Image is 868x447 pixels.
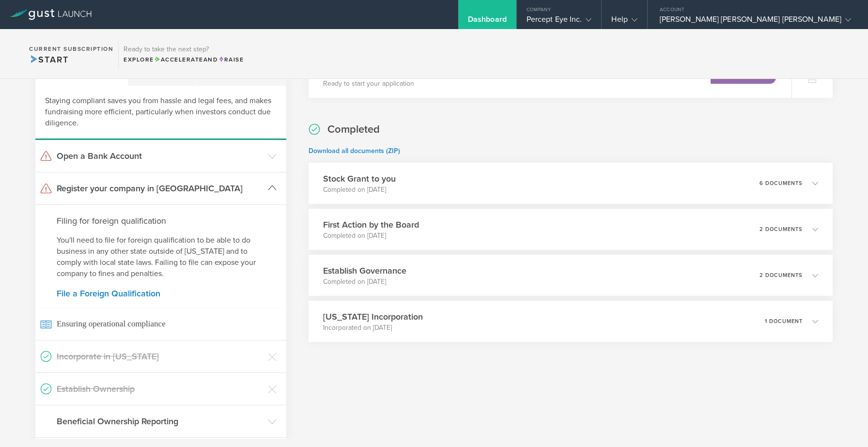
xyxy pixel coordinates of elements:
p: Ready to start your application [323,79,480,89]
h3: [US_STATE] Incorporation [323,310,423,323]
div: [PERSON_NAME] [PERSON_NAME] [PERSON_NAME] [660,15,851,29]
div: Help [611,15,637,29]
p: 1 document [765,319,803,324]
p: Completed on [DATE] [323,231,419,241]
a: Ensuring operational compliance [35,308,286,340]
div: Staying compliant saves you from hassle and legal fees, and makes fundraising more efficient, par... [35,86,286,140]
h3: First Action by the Board [323,218,419,231]
p: Completed on [DATE] [323,277,406,287]
h3: Ready to take the next step? [124,46,244,53]
span: Raise [218,56,244,63]
p: You'll need to file for foreign qualification to be able to do business in any other state outsid... [57,235,265,279]
p: Incorporated on [DATE] [323,323,423,333]
a: File a Foreign Qualification [57,289,265,298]
h3: Register your company in [GEOGRAPHIC_DATA] [57,182,263,195]
p: 6 documents [759,181,803,186]
p: 2 documents [759,227,803,232]
div: Percept Eye Inc. [527,15,592,29]
h3: Establish Governance [323,264,406,277]
h3: Incorporate in [US_STATE] [57,350,263,363]
div: Explore [124,55,244,64]
span: Accelerate [154,56,203,63]
div: Dashboard [468,15,507,29]
h2: Current Subscription [29,46,113,52]
p: 2 documents [759,273,803,278]
a: Download all documents (ZIP) [309,147,400,155]
span: Ensuring operational compliance [40,308,281,340]
h3: Beneficial Ownership Reporting [57,415,263,428]
div: Ready to take the next step?ExploreAccelerateandRaise [118,39,248,69]
h4: Filing for foreign qualification [57,215,265,227]
h3: Establish Ownership [57,383,263,395]
h2: Completed [327,123,380,137]
h3: Open a Bank Account [57,150,263,162]
span: and [154,56,218,63]
span: Start [29,54,68,65]
h3: Stock Grant to you [323,172,396,185]
p: Completed on [DATE] [323,185,396,195]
